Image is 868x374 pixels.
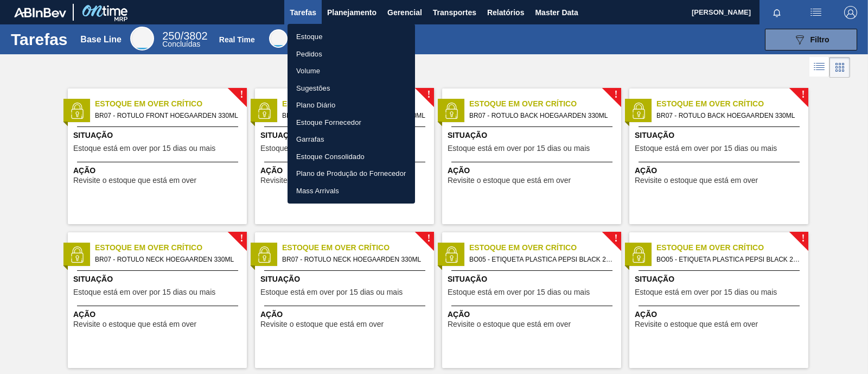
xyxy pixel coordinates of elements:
[288,131,415,148] a: Garrafas
[288,165,415,182] a: Plano de Produção do Fornecedor
[288,182,415,200] a: Mass Arrivals
[288,148,415,166] a: Estoque Consolidado
[288,46,415,63] a: Pedidos
[288,97,415,114] a: Plano Diário
[288,28,415,46] a: Estoque
[288,80,415,97] a: Sugestões
[288,114,415,131] a: Estoque Fornecedor
[288,62,415,80] a: Volume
